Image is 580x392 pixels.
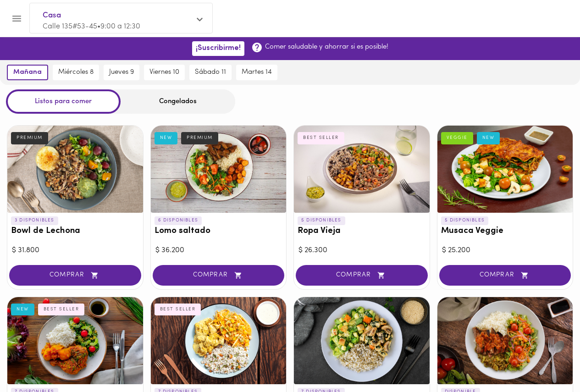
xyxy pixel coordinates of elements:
span: COMPRAR [164,271,273,279]
button: viernes 10 [144,65,185,80]
div: Pollo al Curry [151,297,287,384]
h3: Musaca Veggie [441,226,569,236]
div: Pollo espinaca champiñón [294,297,430,384]
p: Comer saludable y ahorrar si es posible! [265,42,388,52]
div: VEGGIE [441,132,473,144]
button: COMPRAR [439,265,571,286]
div: $ 31.800 [12,245,138,256]
span: ¡Suscribirme! [196,44,241,53]
div: BEST SELLER [38,304,85,315]
h3: Lomo saltado [155,226,283,236]
span: martes 14 [242,68,272,77]
span: miércoles 8 [58,68,94,77]
span: COMPRAR [21,271,130,279]
button: mañana [7,65,48,80]
p: 5 DISPONIBLES [441,216,489,225]
div: Pollo de la Nona [7,297,143,384]
p: 6 DISPONIBLES [155,216,202,225]
div: $ 36.200 [155,245,282,256]
div: Bowl de Lechona [7,126,143,213]
div: $ 26.300 [298,245,425,256]
button: martes 14 [236,65,277,80]
button: ¡Suscribirme! [192,41,244,55]
iframe: Messagebird Livechat Widget [527,339,571,383]
h3: Bowl de Lechona [11,226,139,236]
span: jueves 9 [109,68,134,77]
div: Lomo saltado [151,126,287,213]
button: jueves 9 [104,65,139,80]
span: COMPRAR [307,271,416,279]
div: PREMIUM [11,132,48,144]
div: PREMIUM [181,132,218,144]
span: Casa [43,10,190,22]
button: COMPRAR [9,265,141,286]
div: Ropa Vieja [294,126,430,213]
div: $ 25.200 [442,245,569,256]
p: 5 DISPONIBLES [298,216,345,225]
div: BEST SELLER [298,132,344,144]
span: viernes 10 [149,68,179,77]
span: COMPRAR [451,271,560,279]
div: NEW [477,132,500,144]
div: Caserito [437,297,573,384]
div: Musaca Veggie [437,126,573,213]
span: sábado 11 [195,68,226,77]
div: NEW [11,304,34,315]
button: sábado 11 [189,65,232,80]
button: COMPRAR [153,265,285,286]
button: COMPRAR [296,265,428,286]
p: 3 DISPONIBLES [11,216,58,225]
span: Calle 135#53-45 • 9:00 a 12:30 [43,23,140,30]
button: miércoles 8 [53,65,99,80]
div: BEST SELLER [155,304,201,315]
button: Menu [6,7,28,30]
span: mañana [13,68,42,77]
div: Congelados [121,89,235,114]
div: NEW [155,132,178,144]
div: Listos para comer [6,89,121,114]
h3: Ropa Vieja [298,226,426,236]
